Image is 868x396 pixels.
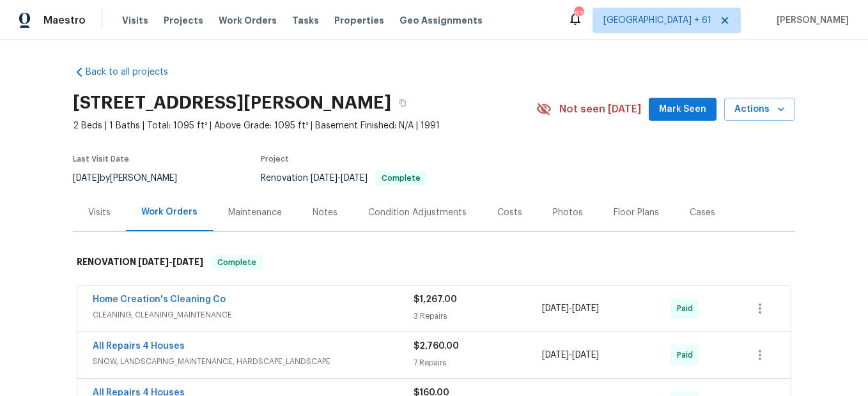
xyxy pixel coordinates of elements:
span: [DATE] [138,257,169,266]
span: Geo Assignments [399,14,483,27]
span: Visits [122,14,148,27]
div: Maintenance [228,206,282,219]
span: Complete [212,256,261,269]
div: Floor Plans [614,206,659,219]
div: Work Orders [141,206,198,218]
a: Home Creation's Cleaning Co [93,295,226,304]
span: Mark Seen [659,102,706,118]
span: [DATE] [341,174,368,183]
span: 2 Beds | 1 Baths | Total: 1095 ft² | Above Grade: 1095 ft² | Basement Finished: N/A | 1991 [73,119,536,132]
span: [DATE] [173,257,203,266]
span: CLEANING, CLEANING_MAINTENANCE [93,308,414,321]
span: [DATE] [542,304,569,313]
span: Renovation [261,174,427,183]
span: Paid [677,349,698,362]
span: [PERSON_NAME] [771,14,849,27]
span: Last Visit Date [73,155,129,163]
span: - [542,302,599,315]
div: RENOVATION [DATE]-[DATE]Complete [73,242,795,283]
div: Cases [690,206,715,219]
span: - [311,174,368,183]
span: SNOW, LANDSCAPING_MAINTENANCE, HARDSCAPE_LANDSCAPE [93,355,414,368]
div: Condition Adjustments [368,206,467,219]
h6: RENOVATION [77,255,203,270]
span: Maestro [43,14,86,27]
span: Complete [376,174,426,182]
a: All Repairs 4 Houses [93,342,185,351]
span: Not seen [DATE] [559,103,641,116]
span: [DATE] [542,351,569,360]
span: [DATE] [311,174,337,183]
div: by [PERSON_NAME] [73,171,192,186]
span: [GEOGRAPHIC_DATA] + 61 [603,14,711,27]
span: Projects [164,14,203,27]
span: - [138,257,203,266]
span: Properties [334,14,384,27]
span: Actions [734,102,785,118]
span: [DATE] [73,174,100,183]
div: 820 [574,8,583,20]
button: Copy Address [391,91,414,114]
span: - [542,349,599,362]
button: Mark Seen [649,98,717,121]
span: [DATE] [572,304,599,313]
div: Photos [553,206,583,219]
div: Costs [497,206,522,219]
span: Project [261,155,289,163]
span: $1,267.00 [414,295,457,304]
a: Back to all projects [73,66,196,79]
span: Work Orders [219,14,277,27]
h2: [STREET_ADDRESS][PERSON_NAME] [73,96,391,109]
div: 7 Repairs [414,356,542,369]
div: Notes [313,206,337,219]
span: Paid [677,302,698,315]
div: Visits [88,206,111,219]
span: $2,760.00 [414,342,459,351]
div: 3 Repairs [414,310,542,323]
span: Tasks [292,16,319,25]
button: Actions [724,98,795,121]
span: [DATE] [572,351,599,360]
